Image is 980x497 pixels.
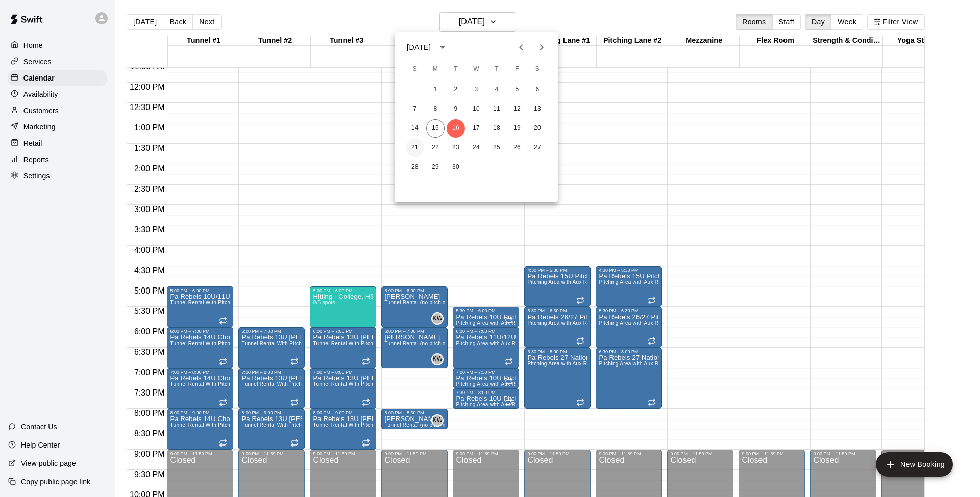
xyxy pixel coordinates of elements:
[467,81,485,99] button: 3
[447,81,465,99] button: 2
[528,59,547,80] span: Saturday
[508,81,526,99] button: 5
[528,139,547,157] button: 27
[508,59,526,80] span: Friday
[467,59,485,80] span: Wednesday
[426,81,445,99] button: 1
[528,100,547,118] button: 13
[508,100,526,118] button: 12
[467,119,485,138] button: 17
[406,158,424,176] button: 28
[511,37,531,58] button: Previous month
[487,59,506,80] span: Thursday
[447,158,465,176] button: 30
[467,139,485,157] button: 24
[406,100,424,118] button: 7
[531,37,552,58] button: Next month
[407,42,431,53] div: [DATE]
[447,59,465,80] span: Tuesday
[528,81,547,99] button: 6
[487,100,506,118] button: 11
[508,119,526,138] button: 19
[406,59,424,80] span: Sunday
[447,100,465,118] button: 9
[426,119,445,138] button: 15
[508,139,526,157] button: 26
[426,100,445,118] button: 8
[467,100,485,118] button: 10
[426,158,445,176] button: 29
[426,139,445,157] button: 22
[447,119,465,138] button: 16
[487,119,506,138] button: 18
[406,119,424,138] button: 14
[434,39,451,56] button: calendar view is open, switch to year view
[487,81,506,99] button: 4
[426,59,445,80] span: Monday
[447,139,465,157] button: 23
[406,139,424,157] button: 21
[487,139,506,157] button: 25
[528,119,547,138] button: 20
